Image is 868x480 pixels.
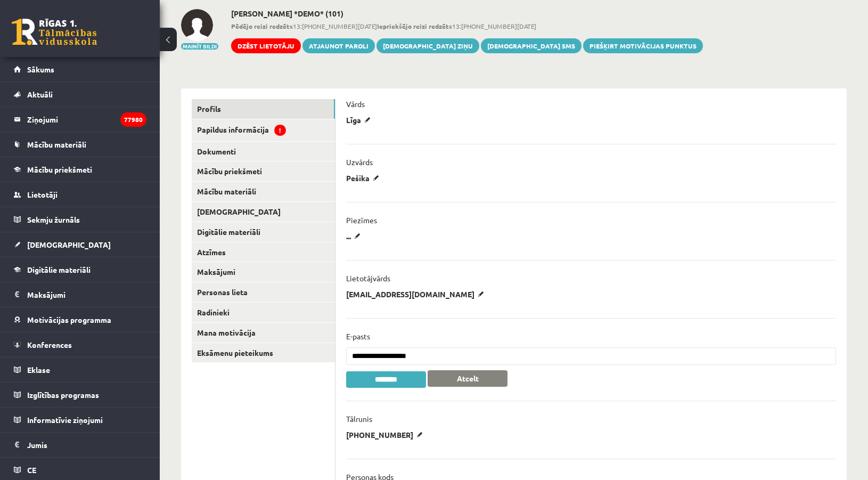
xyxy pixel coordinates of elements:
a: Eklase [14,357,146,382]
span: 13:[PHONE_NUMBER][DATE] 13:[PHONE_NUMBER][DATE] [231,21,703,31]
span: Izglītības programas [27,390,99,400]
span: Jumis [27,440,47,450]
a: Informatīvie ziņojumi [14,408,146,432]
a: Digitālie materiāli [192,222,335,242]
span: Sekmju žurnāls [27,215,80,224]
span: Lietotāji [27,190,58,199]
a: Mācību priekšmeti [14,157,146,182]
a: Piešķirt motivācijas punktus [583,38,703,53]
p: Pešika [346,173,383,183]
a: Konferences [14,332,146,357]
span: [DEMOGRAPHIC_DATA] [27,240,111,249]
a: Ziņojumi77980 [14,107,146,132]
a: Maksājumi [192,262,335,282]
a: Mācību materiāli [14,132,146,157]
p: Tālrunis [346,414,372,424]
a: Personas lieta [192,282,335,302]
b: Iepriekšējo reizi redzēts [377,22,452,30]
a: Mācību priekšmeti [192,161,335,181]
p: E-pasts [346,331,370,341]
a: Izglītības programas [14,383,146,407]
p: Līga [346,115,374,125]
span: ! [274,125,286,136]
p: [PHONE_NUMBER] [346,430,427,440]
span: Informatīvie ziņojumi [27,415,103,425]
span: Mācību materiāli [27,140,86,149]
p: Piezīmes [346,215,377,225]
a: Sākums [14,57,146,82]
p: Lietotājvārds [346,273,390,283]
a: Atjaunot paroli [302,38,375,53]
a: [DEMOGRAPHIC_DATA] SMS [481,38,582,53]
a: Papildus informācija! [192,119,335,141]
span: Konferences [27,340,72,349]
a: [DEMOGRAPHIC_DATA] ziņu [376,38,479,53]
a: Eksāmenu pieteikums [192,343,335,363]
a: Atzīmes [192,242,335,262]
i: 77980 [120,112,146,127]
legend: Maksājumi [27,282,146,307]
a: Dzēst lietotāju [231,38,301,53]
a: Radinieki [192,303,335,322]
button: Mainīt bildi [181,43,218,50]
a: Motivācijas programma [14,307,146,332]
a: Aktuāli [14,82,146,107]
legend: Ziņojumi [27,107,146,132]
a: Jumis [14,433,146,457]
a: Digitālie materiāli [14,257,146,282]
a: Lietotāji [14,182,146,207]
a: Rīgas 1. Tālmācības vidusskola [12,19,97,45]
a: [DEMOGRAPHIC_DATA] [14,232,146,257]
span: Aktuāli [27,90,53,99]
span: Sākums [27,64,54,74]
button: Atcelt [428,370,507,387]
a: Dokumenti [192,142,335,161]
a: Sekmju žurnāls [14,207,146,232]
p: Uzvārds [346,157,373,167]
a: Mana motivācija [192,323,335,343]
span: Digitālie materiāli [27,265,91,274]
p: [EMAIL_ADDRESS][DOMAIN_NAME] [346,289,488,299]
a: [DEMOGRAPHIC_DATA] [192,202,335,222]
span: CE [27,465,36,475]
img: Līga Pešika [181,9,213,41]
span: Eklase [27,365,50,375]
p: Vārds [346,99,365,109]
span: Mācību priekšmeti [27,165,92,174]
b: Pēdējo reizi redzēts [231,22,293,30]
a: Mācību materiāli [192,182,335,201]
span: Motivācijas programma [27,315,111,324]
a: Profils [192,99,335,119]
a: Maksājumi [14,282,146,307]
p: ... [346,231,364,241]
h2: [PERSON_NAME] *DEMO* (101) [231,9,703,18]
